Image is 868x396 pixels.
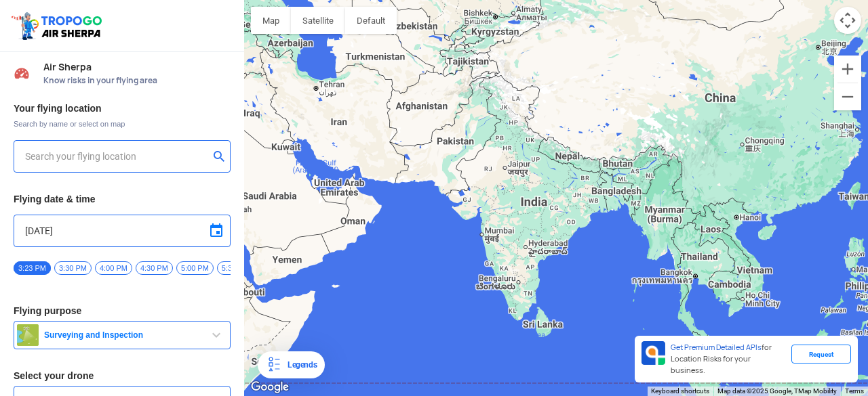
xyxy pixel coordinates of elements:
[834,83,861,110] button: Zoom out
[17,324,39,346] img: survey.png
[14,261,51,275] span: 3:23 PM
[845,387,864,395] a: Terms
[43,75,231,86] span: Know risks in your flying area
[266,357,282,373] img: Legends
[642,341,665,365] img: Premium APIs
[717,387,837,395] span: Map data ©2025 Google, TMap Mobility
[665,341,791,377] div: for Location Risks for your business.
[251,7,291,34] button: Show street map
[176,261,214,275] span: 5:00 PM
[14,194,231,204] h3: Flying date & time
[834,7,861,34] button: Map camera controls
[282,357,317,373] div: Legends
[136,261,173,275] span: 4:30 PM
[14,65,30,81] img: Risk Scores
[14,321,231,349] button: Surveying and Inspection
[95,261,132,275] span: 4:00 PM
[14,306,231,315] h3: Flying purpose
[43,62,231,72] span: Air Sherpa
[791,345,851,364] div: Request
[10,10,106,41] img: ic_tgdronemaps.svg
[14,104,231,113] h3: Your flying location
[39,330,208,340] span: Surveying and Inspection
[14,118,231,129] span: Search by name or select on map
[834,56,861,83] button: Zoom in
[291,7,345,34] button: Show satellite imagery
[217,261,254,275] span: 5:30 PM
[25,148,209,164] input: Search your flying location
[671,343,762,352] span: Get Premium Detailed APIs
[14,371,231,380] h3: Select your drone
[54,261,92,275] span: 3:30 PM
[248,378,292,396] a: Open this area in Google Maps (opens a new window)
[25,223,219,239] input: Select Date
[651,387,709,396] button: Keyboard shortcuts
[248,378,292,396] img: Google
